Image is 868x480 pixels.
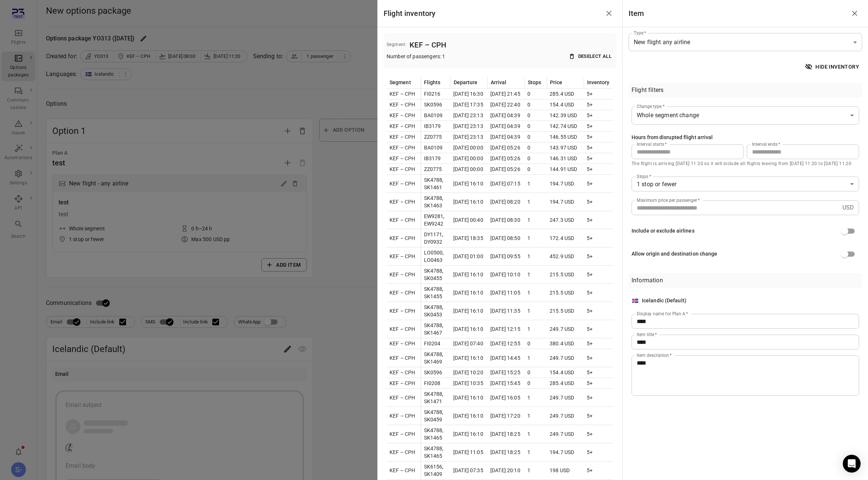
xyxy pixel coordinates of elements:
[634,30,646,36] label: Type
[632,86,663,95] div: Flight filters
[637,173,651,180] label: Stops
[637,197,700,203] label: Maximum price per passenger
[632,134,713,142] div: Hours from disrupted flight arrival
[637,310,688,317] label: Display name for Plan A
[804,60,862,74] button: Hide inventory
[637,141,667,147] label: Interval starts
[632,276,663,285] div: Information
[637,331,657,338] label: Item title
[752,141,781,147] label: Interval ends
[634,38,850,47] span: New flight any airline
[637,352,672,358] label: Item description
[632,250,718,258] div: Allow origin and destination change
[637,103,665,109] label: Change type
[843,455,861,473] div: Open Intercom Messenger
[847,6,862,21] button: Close drawer
[642,297,686,305] div: Icelandic (Default)
[842,203,854,212] p: USD
[629,7,644,19] h1: Item
[632,160,859,168] p: The flight is arriving [DATE] 11:20 so it will include all flights leaving from [DATE] 11:20 to [...
[637,111,847,120] span: Whole segment change
[632,177,859,191] div: 1 stop or fewer
[632,227,695,235] div: Include or exclude airlines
